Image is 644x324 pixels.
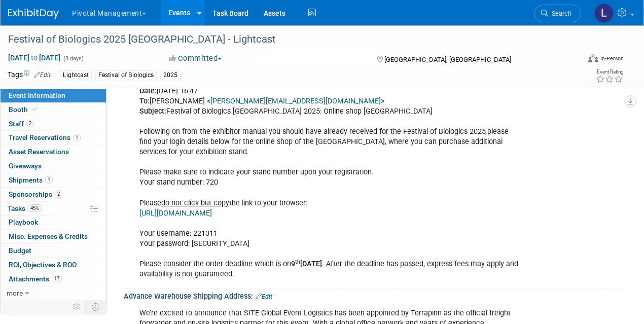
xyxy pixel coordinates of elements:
a: more [1,286,106,300]
div: Advance Warehouse Shipping Address: [124,289,624,302]
div: Lightcast [60,70,92,81]
span: to [29,54,39,62]
a: Staff2 [1,117,106,131]
span: Search [548,10,571,17]
a: Attachments17 [1,272,106,286]
a: Edit [256,293,272,300]
a: [PERSON_NAME][EMAIL_ADDRESS][DOMAIN_NAME] [210,97,381,105]
span: Asset Reservations [9,148,69,156]
div: Festival of Biologics 2025 [GEOGRAPHIC_DATA] - Lightcast [5,30,571,49]
span: 2 [26,120,34,127]
span: 1 [73,134,81,141]
span: (3 days) [62,55,84,62]
span: Shipments [9,176,53,184]
span: Staff [9,120,34,128]
a: Shipments1 [1,173,106,187]
a: Playbook [1,215,106,229]
i: Booth reservation complete [32,106,38,112]
span: Budget [9,246,31,255]
b: Subject: [139,107,166,116]
div: [PERSON_NAME] < > [DATE] 16:47 [PERSON_NAME] < > Festival of Biologics [GEOGRAPHIC_DATA] 2025: On... [132,40,525,284]
span: Playbook [9,218,38,226]
span: Attachments [9,275,62,283]
b: To: [139,97,150,105]
span: Travel Reservations [9,133,81,141]
a: Travel Reservations1 [1,131,106,145]
td: Tags [8,69,51,81]
div: In-Person [600,55,624,62]
a: Event Information [1,89,106,102]
span: 45% [28,204,42,212]
span: 2 [55,190,62,198]
a: Booth [1,103,106,117]
img: ExhibitDay [8,9,59,19]
span: Booth [9,105,40,114]
div: 2025 [160,70,181,81]
span: Giveaways [9,162,42,170]
a: Budget [1,244,106,258]
img: Leslie Pelton [594,4,614,23]
span: Misc. Expenses & Credits [9,232,88,240]
u: do not click but copy [161,199,229,207]
span: [GEOGRAPHIC_DATA], [GEOGRAPHIC_DATA] [384,56,511,63]
div: Event Rating [596,69,623,75]
a: Sponsorships2 [1,188,106,201]
a: Search [534,5,581,22]
div: Event Format [534,53,624,68]
sup: th [295,259,300,265]
span: 17 [52,275,62,282]
span: ROI, Objectives & ROO [9,261,77,269]
a: ROI, Objectives & ROO [1,258,106,272]
span: Tasks [8,204,42,212]
a: [URL][DOMAIN_NAME] [139,209,212,218]
span: 1 [45,176,53,184]
a: Asset Reservations [1,145,106,159]
td: Toggle Event Tabs [86,300,106,313]
i: , [486,127,487,136]
a: Tasks45% [1,202,106,215]
span: Event Information [9,91,65,99]
a: Edit [34,71,51,79]
img: Format-Inperson.png [588,54,598,62]
span: more [7,289,23,297]
span: Sponsorships [9,190,62,198]
a: Giveaways [1,159,106,173]
div: Festival of Biologics [95,70,157,81]
a: Misc. Expenses & Credits [1,230,106,243]
b: 9 [DATE] [291,260,322,268]
span: [DATE] [DATE] [8,53,61,62]
button: Committed [165,53,226,64]
b: Date: [139,87,157,95]
td: Personalize Event Tab Strip [68,300,86,313]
